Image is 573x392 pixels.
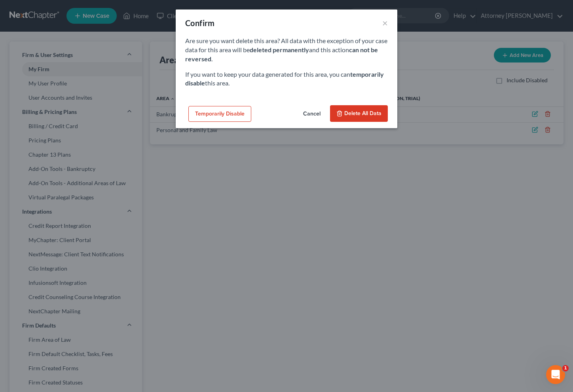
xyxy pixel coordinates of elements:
[297,106,327,122] button: Cancel
[185,46,378,62] strong: can not be reversed
[188,106,251,122] button: Temporarily Disable
[185,17,215,28] div: Confirm
[382,18,388,28] button: ×
[250,46,309,53] strong: deleted permanently
[562,365,569,371] span: 1
[546,365,565,384] iframe: Intercom live chat
[344,110,381,117] span: Delete all data
[330,105,388,122] button: Delete all data
[185,36,388,64] p: Are sure you want delete this area? All data with the exception of your case data for this area w...
[185,70,388,88] p: If you want to keep your data generated for this area, you can this area.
